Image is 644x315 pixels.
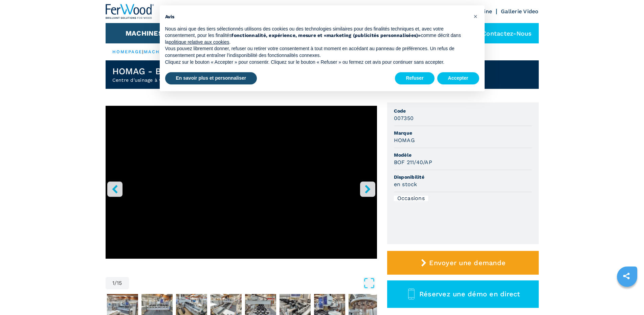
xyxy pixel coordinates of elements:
div: Go to Slide 1 [106,106,377,270]
h3: en stock [394,180,417,188]
h2: Avis [165,14,468,20]
iframe: Chat [615,284,639,310]
a: politique relative aux cookies [169,39,229,45]
button: Open Fullscreen [131,277,375,289]
a: machines [144,49,173,54]
a: sharethis [618,268,635,284]
h1: HOMAG - BOF 211/40/AP [112,66,217,77]
button: Accepter [437,72,479,84]
span: Code [394,107,532,114]
a: Gallerie Video [501,8,539,15]
span: | [142,49,143,54]
div: Contactez-nous [465,23,539,43]
span: 1 [112,280,114,286]
button: En savoir plus et personnaliser [165,72,257,84]
span: Modèle [394,152,532,158]
span: Disponibilité [394,174,532,180]
span: Réservez une démo en direct [419,290,520,298]
div: Occasions [394,196,428,201]
span: / [114,280,117,286]
button: left-button [107,181,123,197]
p: Cliquez sur le bouton « Accepter » pour consentir. Cliquez sur le bouton « Refuser » ou fermez ce... [165,59,468,66]
h3: 007350 [394,114,414,122]
button: right-button [360,181,375,197]
button: Fermer cet avis [470,11,481,22]
button: Refuser [395,72,434,84]
span: Marque [394,130,532,136]
h2: Centre d'usinage à ventouses [112,77,217,83]
strong: fonctionnalité, expérience, mesure et «marketing (publicités personnalisées)» [231,33,421,38]
img: Ferwood [106,4,154,19]
h3: BOF 211/40/AP [394,158,432,166]
a: HOMEPAGE [112,49,142,54]
iframe: Centro di lavoro a ventose in azione - HOMAG BOF 211/40/AP - Ferwoodgroup - 007350 [106,106,377,259]
button: Réservez une démo en direct [387,280,539,308]
span: Envoyer une demande [429,259,506,267]
button: Machines [126,29,163,37]
span: 15 [117,280,122,286]
p: Nous ainsi que des tiers sélectionnés utilisons des cookies ou des technologies similaires pour d... [165,26,468,46]
p: Vous pouvez librement donner, refuser ou retirer votre consentement à tout moment en accédant au ... [165,45,468,59]
h3: HOMAG [394,136,415,144]
span: × [473,12,478,20]
button: Envoyer une demande [387,251,539,275]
